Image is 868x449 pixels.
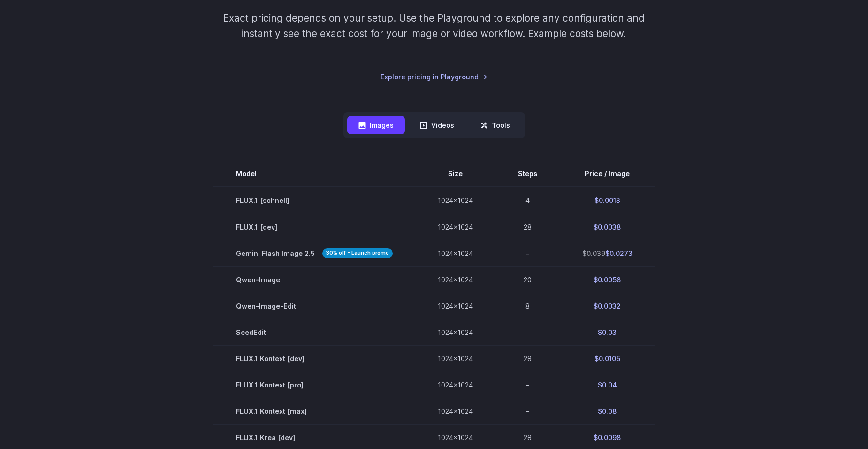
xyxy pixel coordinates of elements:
td: FLUX.1 Kontext [max] [213,398,415,424]
s: $0.039 [582,249,605,257]
td: - [495,372,560,398]
td: 1024x1024 [415,372,495,398]
button: Videos [409,116,465,134]
td: $0.04 [560,372,655,398]
a: Explore pricing in Playground [381,71,488,82]
strong: 30% off - Launch promo [322,248,393,258]
td: 1024x1024 [415,293,495,319]
td: 4 [495,187,560,214]
td: FLUX.1 [schnell] [213,187,415,214]
td: 1024x1024 [415,266,495,293]
td: 1024x1024 [415,240,495,266]
th: Price / Image [560,161,655,187]
button: Images [347,116,405,134]
button: Tools [469,116,521,134]
td: 8 [495,293,560,319]
td: FLUX.1 [dev] [213,214,415,240]
td: FLUX.1 Kontext [dev] [213,345,415,372]
td: Qwen-Image [213,266,415,293]
td: 20 [495,266,560,293]
td: SeedEdit [213,319,415,345]
td: 1024x1024 [415,319,495,345]
td: FLUX.1 Kontext [pro] [213,372,415,398]
td: 1024x1024 [415,187,495,214]
td: 1024x1024 [415,214,495,240]
td: 28 [495,345,560,372]
td: 28 [495,214,560,240]
span: Gemini Flash Image 2.5 [236,248,393,259]
td: - [495,398,560,424]
td: $0.08 [560,398,655,424]
td: 1024x1024 [415,398,495,424]
td: $0.0105 [560,345,655,372]
td: $0.0013 [560,187,655,214]
td: 1024x1024 [415,345,495,372]
td: Qwen-Image-Edit [213,293,415,319]
th: Size [415,161,495,187]
p: Exact pricing depends on your setup. Use the Playground to explore any configuration and instantl... [206,10,662,42]
td: - [495,240,560,266]
td: $0.0273 [560,240,655,266]
th: Model [213,161,415,187]
td: $0.0032 [560,293,655,319]
td: $0.0038 [560,214,655,240]
td: $0.0058 [560,266,655,293]
th: Steps [495,161,560,187]
td: - [495,319,560,345]
td: $0.03 [560,319,655,345]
